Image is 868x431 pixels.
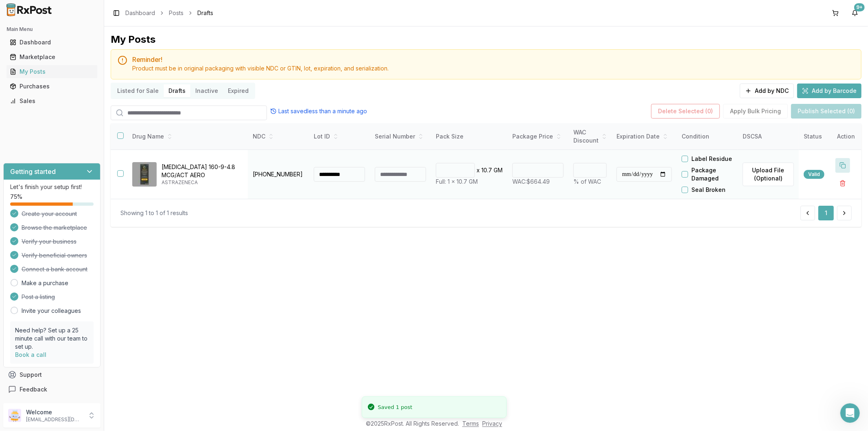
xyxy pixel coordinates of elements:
[10,38,94,46] div: Dashboard
[162,163,241,179] p: [MEDICAL_DATA] 160-9-4.8 MCG/ACT AERO
[7,79,97,94] a: Purchases
[253,132,304,141] div: NDC
[512,132,564,141] div: Package Price
[691,155,732,163] label: Label Residue
[270,107,367,115] div: Last saved less than a minute ago
[22,293,55,301] span: Post a listing
[7,94,97,108] a: Sales
[22,224,87,232] span: Browse the marketplace
[436,178,478,185] span: Full: 1 x 10.7 GM
[804,170,824,179] div: Valid
[190,84,223,97] button: Inactive
[10,167,56,176] h3: Getting started
[125,9,155,17] a: Dashboard
[162,179,241,186] p: ASTRAZENECA
[477,166,480,174] p: x
[818,206,834,220] button: 1
[22,265,87,273] span: Connect a bank account
[7,35,97,50] a: Dashboard
[26,408,83,416] p: Welcome
[22,279,68,287] a: Make a purchase
[482,420,502,427] a: Privacy
[164,84,190,97] button: Drafts
[743,163,794,186] label: Upload File (Optional)
[22,307,81,315] a: Invite your colleagues
[691,166,738,183] label: Package Damaged
[10,53,94,61] div: Marketplace
[169,9,184,17] a: Posts
[835,158,850,173] button: Duplicate
[10,97,94,105] div: Sales
[462,420,479,427] a: Terms
[494,166,503,174] p: GM
[3,51,101,64] button: Marketplace
[840,403,860,423] iframe: Intercom live chat
[3,382,101,397] button: Feedback
[125,9,213,17] nav: breadcrumb
[740,84,794,98] button: Add by NDC
[677,123,738,150] th: Condition
[112,84,164,97] button: Listed for Sale
[22,237,77,246] span: Verify your business
[314,132,365,141] div: Lot ID
[8,409,21,422] img: User avatar
[10,68,94,76] div: My Posts
[253,170,304,178] p: [PHONE_NUMBER]
[378,403,413,411] div: Saved 1 post
[573,178,601,185] span: % of WAC
[7,26,97,33] h2: Main Menu
[3,3,55,16] img: RxPost Logo
[15,326,89,351] p: Need help? Set up a 25 minute call with our team to set up.
[22,251,87,259] span: Verify beneficial owners
[797,84,861,98] button: Add by Barcode
[10,82,94,90] div: Purchases
[481,166,492,174] p: 10.7
[512,178,550,185] span: WAC: $664.49
[22,210,77,218] span: Create your account
[223,84,254,97] button: Expired
[132,64,855,73] div: Product must be in original packaging with visible NDC or GTIN, lot, expiration, and serialization.
[132,56,855,63] h5: Reminder!
[431,123,507,150] th: Pack Size
[3,65,101,78] button: My Posts
[3,80,101,93] button: Purchases
[854,3,865,11] div: 9+
[10,183,94,191] p: Let's finish your setup first!
[132,132,241,141] div: Drug Name
[573,128,607,145] div: WAC Discount
[7,50,97,64] a: Marketplace
[20,385,47,394] span: Feedback
[15,351,46,358] a: Book a call
[197,9,213,17] span: Drafts
[799,123,831,150] th: Status
[132,162,157,187] img: Breztri Aerosphere 160-9-4.8 MCG/ACT AERO
[3,36,101,49] button: Dashboard
[375,132,426,141] div: Serial Number
[3,95,101,108] button: Sales
[738,123,799,150] th: DSCSA
[111,33,155,46] div: My Posts
[617,132,672,141] div: Expiration Date
[7,64,97,79] a: My Posts
[3,367,101,382] button: Support
[26,416,83,423] p: [EMAIL_ADDRESS][DOMAIN_NAME]
[10,193,22,201] span: 75 %
[848,7,861,20] button: 9+
[120,209,188,217] div: Showing 1 to 1 of 1 results
[831,123,861,150] th: Action
[691,186,726,194] label: Seal Broken
[835,176,850,191] button: Delete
